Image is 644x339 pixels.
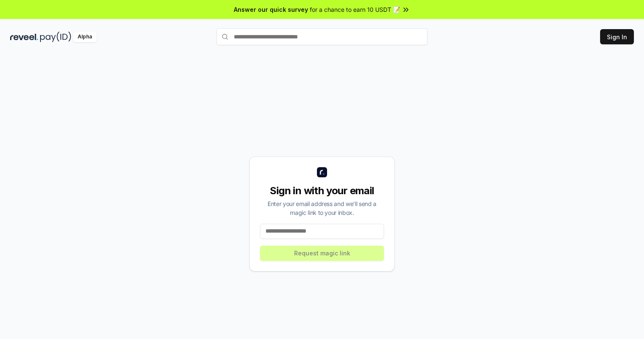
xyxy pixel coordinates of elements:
img: pay_id [40,32,71,42]
img: logo_small [317,167,327,177]
div: Alpha [73,32,97,42]
img: reveel_dark [10,32,38,42]
div: Sign in with your email [260,184,384,198]
span: for a chance to earn 10 USDT 📝 [310,5,400,14]
span: Answer our quick survey [234,5,308,14]
button: Sign In [600,29,634,44]
div: Enter your email address and we’ll send a magic link to your inbox. [260,199,384,217]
